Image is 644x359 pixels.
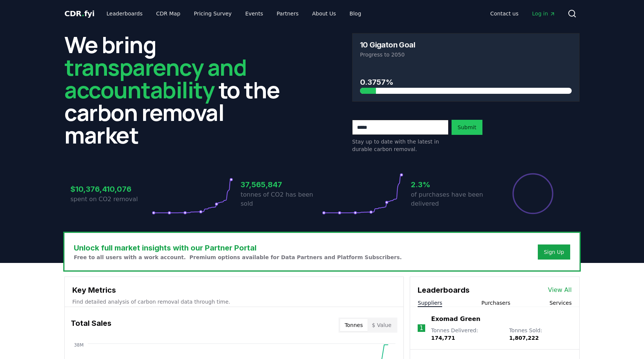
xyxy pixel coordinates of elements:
[418,284,470,296] h3: Leaderboards
[411,179,492,190] h3: 2.3%
[509,335,539,341] span: 1,807,222
[452,120,482,135] button: Submit
[241,179,322,190] h3: 37,565,847
[70,195,152,204] p: spent on CO2 removal
[82,9,84,18] span: .
[101,7,367,20] nav: Main
[484,7,562,20] nav: Main
[72,298,396,306] p: Find detailed analysis of carbon removal data through time.
[71,318,111,333] h3: Total Sales
[431,327,502,342] p: Tonnes Delivered :
[343,7,367,20] a: Blog
[532,10,555,17] span: Log in
[64,33,292,146] h2: We bring to the carbon removal market
[271,7,305,20] a: Partners
[420,324,423,333] p: 1
[360,41,415,49] h3: 10 Gigaton Goal
[509,327,572,342] p: Tonnes Sold :
[241,190,322,208] p: tonnes of CO2 has been sold
[360,76,572,88] h3: 0.3757%
[340,319,367,331] button: Tonnes
[368,319,396,331] button: $ Value
[239,7,269,20] a: Events
[72,284,396,296] h3: Key Metrics
[101,7,149,20] a: Leaderboards
[526,7,562,20] a: Log in
[418,299,442,307] button: Suppliers
[188,7,238,20] a: Pricing Survey
[64,8,95,19] a: CDR.fyi
[481,299,510,307] button: Purchasers
[484,7,525,20] a: Contact us
[431,335,455,341] span: 174,771
[306,7,342,20] a: About Us
[64,52,246,105] span: transparency and accountability
[411,190,492,208] p: of purchases have been delivered
[150,7,186,20] a: CDR Map
[538,244,570,260] button: Sign Up
[549,299,572,307] button: Services
[548,286,572,295] a: View All
[512,173,554,215] div: Percentage of sales delivered
[64,9,95,18] span: CDR fyi
[70,183,152,195] h3: $10,376,410,076
[74,254,402,261] p: Free to all users with a work account. Premium options available for Data Partners and Platform S...
[74,242,402,254] h3: Unlock full market insights with our Partner Portal
[544,248,564,256] a: Sign Up
[431,315,481,324] a: Exomad Green
[360,51,572,58] p: Progress to 2050
[74,342,84,348] tspan: 38M
[352,138,449,153] p: Stay up to date with the latest in durable carbon removal.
